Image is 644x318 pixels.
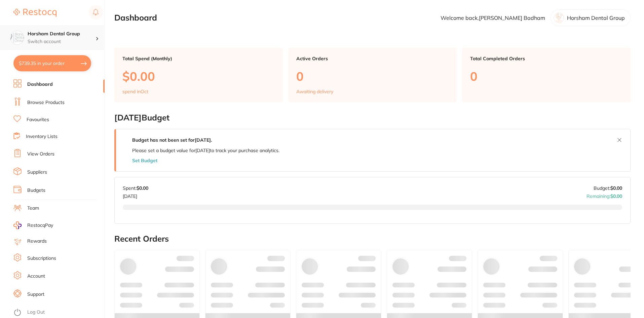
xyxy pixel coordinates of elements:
[27,81,53,88] a: Dashboard
[122,69,275,83] p: $0.00
[610,193,622,199] strong: $0.00
[296,89,333,94] p: Awaiting delivery
[114,234,631,244] h2: Recent Orders
[586,191,622,199] p: Remaining:
[13,221,53,229] a: RestocqPay
[27,291,44,298] a: Support
[27,116,49,123] a: Favourites
[26,133,58,140] a: Inventory Lists
[122,56,275,61] p: Total Spend (Monthly)
[28,31,96,37] h4: Horsham Dental Group
[567,15,625,21] p: Horsham Dental Group
[462,48,631,102] a: Total Completed Orders0
[27,151,54,157] a: View Orders
[132,158,157,163] button: Set Budget
[27,309,45,316] a: Log Out
[470,56,622,61] p: Total Completed Orders
[123,185,148,191] p: Spent:
[132,148,279,153] p: Please set a budget value for [DATE] to track your purchase analytics.
[27,222,53,229] span: RestocqPay
[28,38,96,45] p: Switch account
[13,5,56,21] a: Restocq Logo
[122,89,148,94] p: spend in Oct
[288,48,457,102] a: Active Orders0Awaiting delivery
[27,238,47,245] a: Rewards
[27,255,56,262] a: Subscriptions
[296,56,449,61] p: Active Orders
[13,55,91,71] button: $739.35 in your order
[470,69,622,83] p: 0
[296,69,449,83] p: 0
[10,31,24,44] img: Horsham Dental Group
[27,169,47,176] a: Suppliers
[13,307,103,318] button: Log Out
[132,137,212,143] strong: Budget has not been set for [DATE] .
[114,48,283,102] a: Total Spend (Monthly)$0.00spend inOct
[13,9,56,17] img: Restocq Logo
[27,205,39,212] a: Team
[610,185,622,191] strong: $0.00
[114,113,631,122] h2: [DATE] Budget
[441,15,545,21] p: Welcome back, [PERSON_NAME] Badham
[13,221,22,229] img: RestocqPay
[27,273,45,280] a: Account
[27,187,45,194] a: Budgets
[27,99,65,106] a: Browse Products
[137,185,148,191] strong: $0.00
[114,13,157,23] h2: Dashboard
[594,185,622,191] p: Budget:
[123,191,148,199] p: [DATE]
